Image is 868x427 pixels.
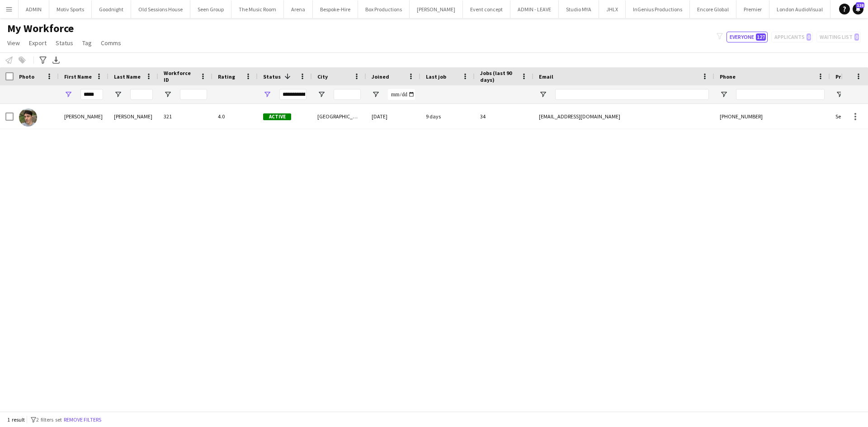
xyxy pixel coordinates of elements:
button: Arena [284,0,313,18]
span: Profile [835,73,854,80]
span: 2 filters set [36,416,62,423]
a: Status [52,37,77,49]
button: Open Filter Menu [720,90,728,99]
span: Active [263,113,291,120]
button: Remove filters [62,415,103,425]
input: Workforce ID Filter Input [180,89,207,100]
button: The Music Room [231,0,284,18]
a: Comms [97,37,125,49]
input: First Name Filter Input [80,89,103,100]
span: Jobs (last 90 days) [480,70,517,83]
a: 128 [853,4,863,14]
span: Comms [101,39,121,47]
button: Open Filter Menu [164,90,172,99]
div: [GEOGRAPHIC_DATA] [312,104,366,129]
button: ADMIN [19,0,49,18]
a: Tag [79,37,95,49]
span: Email [539,73,553,80]
div: 321 [158,104,212,129]
button: Event concept [463,0,510,18]
button: Old Sessions House [131,0,190,18]
input: City Filter Input [334,89,361,100]
span: Status [263,73,281,80]
button: ADMIN - LEAVE [510,0,559,18]
button: Open Filter Menu [539,90,547,99]
button: Goodnight [92,0,131,18]
button: Box Productions [358,0,410,18]
input: Joined Filter Input [388,89,415,100]
a: View [4,37,24,49]
div: 9 days [420,104,475,129]
span: Rating [218,73,235,80]
span: 128 [856,2,864,8]
app-action-btn: Advanced filters [38,55,48,66]
button: Studio MYA [559,0,599,18]
button: [PERSON_NAME] [410,0,463,18]
span: Joined [372,73,389,80]
span: My Workforce [7,22,74,35]
div: 4.0 [212,104,258,129]
app-action-btn: Export XLSX [51,55,61,66]
a: Export [25,37,50,49]
button: Bespoke-Hire [313,0,358,18]
span: Workforce ID [164,70,196,83]
button: Motiv Sports [49,0,92,18]
img: Alistair Redding [19,108,37,127]
button: JHLX [599,0,626,18]
div: [PERSON_NAME] [108,104,158,129]
span: Tag [82,39,92,47]
input: Last Name Filter Input [130,89,153,100]
button: Open Filter Menu [317,90,325,99]
span: Last Name [114,73,141,80]
span: Last job [426,73,446,80]
span: 127 [756,33,766,41]
button: London AudioVisual [769,0,830,18]
button: Open Filter Menu [114,90,122,99]
span: Phone [720,73,736,80]
button: Premier [736,0,769,18]
button: Open Filter Menu [64,90,72,99]
button: Everyone127 [726,32,768,42]
button: Open Filter Menu [263,90,271,99]
span: Export [29,39,47,47]
div: [PERSON_NAME] [59,104,108,129]
div: [EMAIL_ADDRESS][DOMAIN_NAME] [533,104,714,129]
div: [DATE] [366,104,420,129]
button: InGenius Productions [626,0,690,18]
div: [PHONE_NUMBER] [714,104,830,129]
span: City [317,73,328,80]
span: First Name [64,73,92,80]
button: Seen Group [190,0,231,18]
input: Email Filter Input [555,89,709,100]
input: Phone Filter Input [736,89,825,100]
button: Open Filter Menu [372,90,380,99]
button: Open Filter Menu [835,90,844,99]
div: 34 [475,104,533,129]
button: Encore Global [690,0,736,18]
span: View [7,39,20,47]
span: Status [56,39,73,47]
span: Photo [19,73,34,80]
